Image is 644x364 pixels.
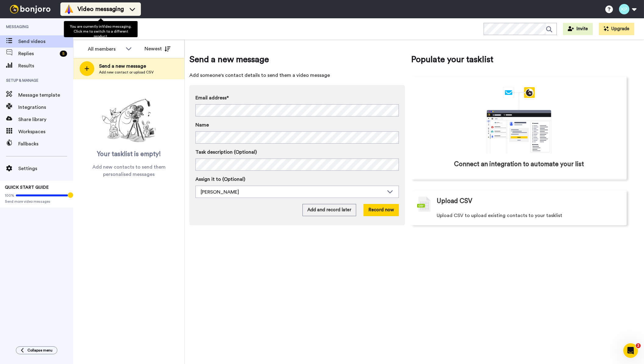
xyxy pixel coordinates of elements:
span: Collapse menu [27,348,52,353]
span: Upload CSV [437,197,472,206]
span: Send more video messages [5,199,68,204]
span: QUICK START GUIDE [5,185,49,190]
img: ready-set-action.png [98,96,159,145]
label: Email address* [195,94,399,102]
button: Record now [363,204,399,216]
div: Tooltip anchor [68,192,73,198]
span: Video messaging [77,5,124,13]
span: Workspaces [18,128,73,135]
span: Fallbacks [18,140,73,148]
div: 5 [60,51,67,57]
button: Add and record later [302,204,356,216]
div: All members [88,45,123,53]
button: Newest [140,43,175,55]
span: 100% [5,193,14,198]
span: Name [195,121,209,129]
span: Send a new message [99,62,154,70]
div: [PERSON_NAME] [201,188,384,196]
span: Replies [18,50,57,57]
span: Send videos [18,38,73,45]
span: Settings [18,165,73,172]
span: Add new contact or upload CSV [99,70,154,75]
span: Your tasklist is empty! [97,150,161,159]
span: Add new contacts to send them personalised messages [82,163,175,178]
button: Invite [563,23,593,35]
iframe: Intercom live chat [623,343,638,358]
span: Upload CSV to upload existing contacts to your tasklist [437,212,562,219]
span: 2 [636,343,641,348]
span: Connect an integration to automate your list [454,160,584,169]
label: Assign it to (Optional) [195,176,399,183]
span: Populate your tasklist [411,53,627,66]
span: Results [18,62,73,70]
span: Add someone's contact details to send them a video message [189,72,405,79]
img: csv-grey.png [417,197,431,212]
img: vm-color.svg [64,4,74,14]
span: Message template [18,91,73,99]
button: Upgrade [599,23,634,35]
span: You are currently in Video messaging . Click me to switch to a different product. [70,25,131,38]
img: bj-logo-header-white.svg [7,5,53,13]
div: animation [473,87,565,154]
button: Collapse menu [16,346,57,354]
span: Integrations [18,104,73,111]
span: Share library [18,116,73,123]
label: Task description (Optional) [195,148,399,156]
span: Send a new message [189,53,405,66]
